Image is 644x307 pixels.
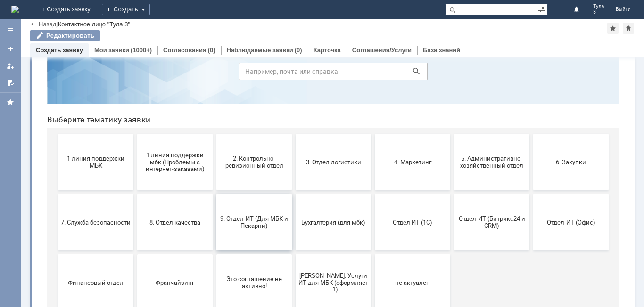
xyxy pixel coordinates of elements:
button: 4. Маркетинг [335,113,411,170]
span: 1 линия поддержки мбк (Проблемы с интернет-заказами) [100,130,170,152]
a: Перейти на домашнюю страницу [11,6,19,13]
button: Отдел ИТ (1С) [335,173,411,230]
span: Отдел-ИТ (Офис) [496,198,566,205]
a: Создать заявку [36,47,83,54]
div: Контактное лицо "Тула 3" [58,21,130,28]
span: 3 [593,9,604,15]
div: | [56,20,58,27]
a: База знаний [423,47,460,54]
button: Финансовый отдел [18,234,94,290]
span: 1 линия поддержки МБК [21,134,91,148]
span: 7. Служба безопасности [21,198,91,205]
span: [PERSON_NAME]. Услуги ИТ для МБК (оформляет L1) [259,251,329,272]
button: 7. Служба безопасности [18,173,94,230]
button: Бухгалтерия (для мбк) [256,173,331,230]
a: Создать заявку [3,41,18,57]
button: 8. Отдел качества [98,173,173,230]
a: Согласования [163,47,206,54]
div: (1000+) [131,47,152,54]
button: [PERSON_NAME]. Услуги ИТ для МБК (оформляет L1) [256,234,331,290]
a: Назад [39,21,56,28]
label: Воспользуйтесь поиском [199,23,388,32]
header: Выберите тематику заявки [8,94,580,104]
button: Франчайзинг [98,234,173,290]
input: Например, почта или справка [199,42,388,59]
span: 6. Закупки [496,137,566,145]
a: Карточка [314,47,341,54]
span: 3. Отдел логистики [259,137,329,145]
button: Отдел-ИТ (Битрикс24 и CRM) [414,173,490,230]
div: (0) [208,47,215,54]
div: Сделать домашней страницей [623,23,634,34]
span: 2. Контрольно-ревизионный отдел [180,134,249,148]
button: 9. Отдел-ИТ (Для МБК и Пекарни) [177,173,252,230]
button: 2. Контрольно-ревизионный отдел [177,113,252,170]
span: Бухгалтерия (для мбк) [259,198,329,205]
span: Финансовый отдел [21,258,91,265]
span: Отдел ИТ (1С) [338,198,408,205]
button: 3. Отдел логистики [256,113,331,170]
span: Франчайзинг [100,258,170,265]
button: 5. Административно-хозяйственный отдел [414,113,490,170]
span: не актуален [338,258,408,265]
a: Мои заявки [94,47,129,54]
span: 9. Отдел-ИТ (Для МБК и Пекарни) [180,194,249,209]
a: Соглашения/Услуги [352,47,412,54]
a: Мои согласования [3,75,18,90]
img: logo [11,6,19,13]
div: Создать [102,4,150,15]
span: 8. Отдел качества [100,198,170,205]
button: не актуален [335,234,411,290]
a: Наблюдаемые заявки [227,47,293,54]
span: 5. Административно-хозяйственный отдел [417,134,487,148]
span: Тула [593,4,604,9]
button: Отдел-ИТ (Офис) [494,173,569,230]
span: 4. Маркетинг [338,137,408,145]
a: Мои заявки [3,58,18,73]
button: 1 линия поддержки МБК [18,113,94,170]
span: Расширенный поиск [538,4,547,13]
button: 6. Закупки [494,113,569,170]
button: Это соглашение не активно! [177,234,252,290]
div: (0) [295,47,302,54]
button: 1 линия поддержки мбк (Проблемы с интернет-заказами) [98,113,173,170]
span: Отдел-ИТ (Битрикс24 и CRM) [417,194,487,209]
div: Добавить в избранное [607,23,619,34]
span: Это соглашение не активно! [180,255,249,269]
